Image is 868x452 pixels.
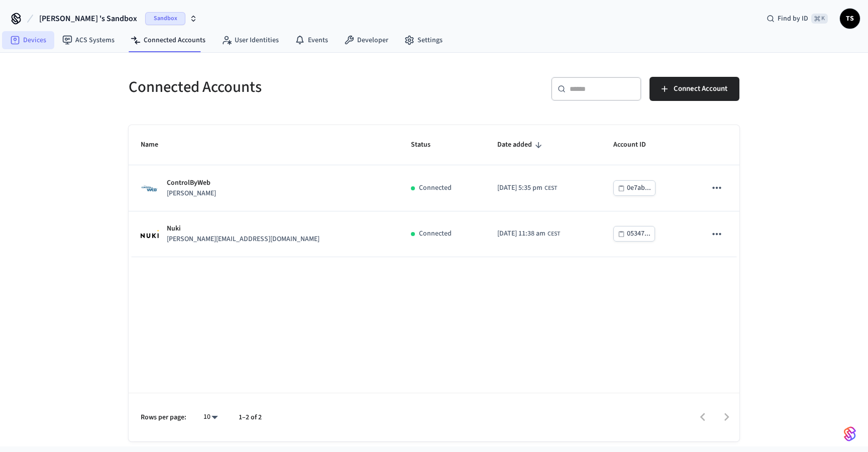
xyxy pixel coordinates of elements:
span: CEST [545,184,557,193]
p: ControlByWeb [167,178,216,188]
table: sticky table [129,125,739,257]
img: Nuki Logo, Square [141,230,159,238]
img: ControlByWeb Logo, Square [141,179,159,197]
span: [DATE] 11:38 am [497,229,546,239]
button: TS [840,9,860,29]
a: Devices [2,31,54,49]
img: SeamLogoGradient.69752ec5.svg [844,426,856,442]
span: Account ID [613,137,659,153]
span: ⌘ K [811,14,828,24]
div: Europe/Berlin [497,183,557,193]
a: Connected Accounts [123,31,213,49]
span: TS [841,10,859,28]
a: Settings [396,31,451,49]
button: Connect Account [649,77,739,101]
div: 10 [198,410,223,424]
p: Nuki [167,223,319,234]
span: [PERSON_NAME] 's Sandbox [39,13,137,25]
button: 05347... [613,226,655,242]
div: 05347... [627,228,650,240]
h5: Connected Accounts [129,77,428,97]
span: [DATE] 5:35 pm [497,183,542,193]
p: Rows per page: [141,412,186,423]
span: Connect Account [674,82,727,95]
p: [PERSON_NAME][EMAIL_ADDRESS][DOMAIN_NAME] [167,234,319,245]
button: 0e7ab... [613,180,656,196]
span: CEST [548,230,560,239]
p: 1–2 of 2 [239,412,262,423]
span: Status [411,137,444,153]
a: Developer [336,31,396,49]
p: Connected [419,183,452,193]
div: Find by ID⌘ K [758,10,836,28]
a: User Identities [213,31,287,49]
a: Events [287,31,336,49]
a: ACS Systems [54,31,123,49]
div: Europe/Berlin [497,229,560,239]
div: 0e7ab... [627,182,651,194]
span: Find by ID [778,14,808,24]
p: [PERSON_NAME] [167,188,216,199]
span: Sandbox [145,12,185,25]
span: Date added [497,137,545,153]
p: Connected [419,229,452,239]
span: Name [141,137,171,153]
